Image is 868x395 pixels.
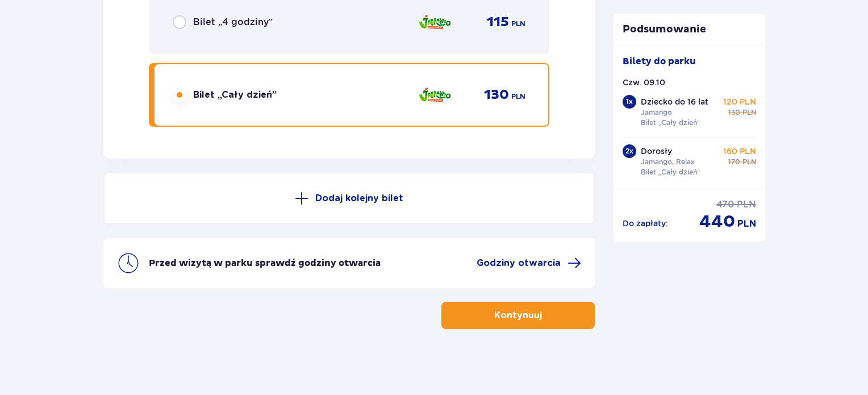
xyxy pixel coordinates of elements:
[418,83,452,107] img: Jamango
[728,107,740,118] span: 130
[418,10,452,34] img: Jamango
[641,145,672,157] p: Dorosły
[614,23,766,36] p: Podsumowanie
[641,107,672,118] p: Jamango
[742,107,756,118] span: PLN
[193,89,277,101] span: Bilet „Cały dzień”
[641,167,700,177] p: Bilet „Cały dzień”
[149,257,381,269] p: Przed wizytą w parku sprawdź godziny otwarcia
[484,86,509,103] span: 130
[511,19,525,29] span: PLN
[641,118,700,128] p: Bilet „Cały dzień”
[641,157,695,167] p: Jamango, Relax
[315,192,403,205] p: Dodaj kolejny bilet
[742,157,756,167] span: PLN
[623,95,636,109] div: 1 x
[441,302,595,329] button: Kontynuuj
[641,96,708,107] p: Dziecko do 16 lat
[737,218,756,230] span: PLN
[511,92,525,102] span: PLN
[623,77,665,88] p: Czw. 09.10
[623,144,636,158] div: 2 x
[723,96,756,107] p: 120 PLN
[103,172,595,224] button: Dodaj kolejny bilet
[699,211,735,232] span: 440
[623,218,668,229] p: Do zapłaty :
[477,257,561,269] span: Godziny otwarcia
[494,309,542,322] p: Kontynuuj
[193,16,273,28] span: Bilet „4 godziny”
[728,157,740,167] span: 170
[716,198,735,211] span: 470
[723,145,756,157] p: 160 PLN
[477,256,581,270] a: Godziny otwarcia
[487,14,509,31] span: 115
[623,55,696,68] p: Bilety do parku
[737,198,756,211] span: PLN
